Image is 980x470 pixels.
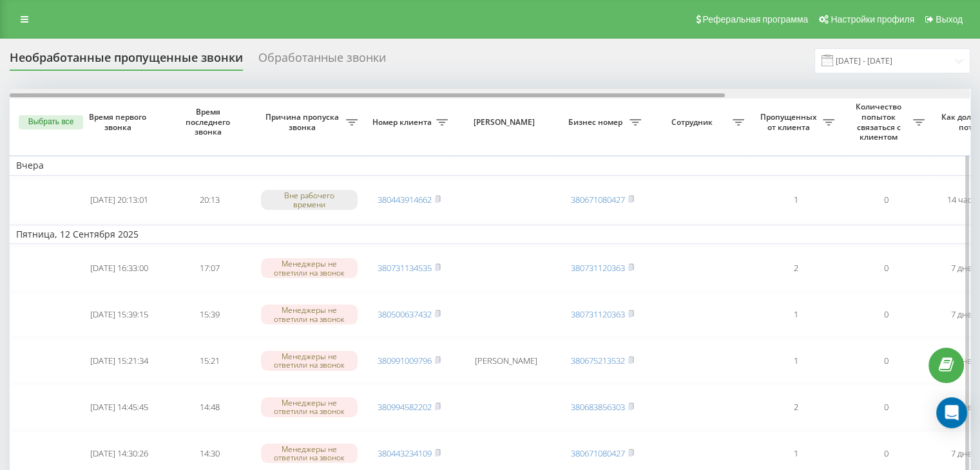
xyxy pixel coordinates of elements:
[378,308,432,320] a: 380500637432
[847,102,913,142] span: Количество попыток связаться с клиентом
[564,117,629,127] span: Бизнес номер
[454,339,557,383] td: [PERSON_NAME]
[378,194,432,205] a: 380443914662
[164,339,255,383] td: 15:21
[936,14,963,24] span: Выход
[751,385,841,429] td: 2
[465,117,546,127] span: [PERSON_NAME]
[751,339,841,383] td: 1
[378,447,432,459] a: 380443234109
[841,339,931,383] td: 0
[164,247,255,290] td: 17:07
[378,401,432,413] a: 380994582202
[378,262,432,274] a: 380731134535
[19,115,83,129] button: Выбрать все
[74,247,164,290] td: [DATE] 16:33:00
[74,385,164,429] td: [DATE] 14:45:45
[175,107,244,137] span: Время последнего звонка
[261,444,358,463] div: Менеджеры не ответили на звонок
[757,112,823,132] span: Пропущенных от клиента
[831,14,914,24] span: Настройки профиля
[261,305,358,324] div: Менеджеры не ответили на звонок
[571,401,625,413] a: 380683856303
[702,14,808,24] span: Реферальная программа
[751,178,841,222] td: 1
[936,397,967,428] div: Open Intercom Messenger
[164,385,255,429] td: 14:48
[84,112,154,132] span: Время первого звонка
[571,194,625,205] a: 380671080427
[164,178,255,222] td: 20:13
[261,351,358,370] div: Менеджеры не ответили на звонок
[164,293,255,337] td: 15:39
[841,178,931,222] td: 0
[261,190,358,209] div: Вне рабочего времени
[74,339,164,383] td: [DATE] 15:21:34
[571,447,625,459] a: 380671080427
[258,51,386,71] div: Обработанные звонки
[10,51,243,71] div: Необработанные пропущенные звонки
[571,308,625,320] a: 380731120363
[261,397,358,417] div: Менеджеры не ответили на звонок
[370,117,436,127] span: Номер клиента
[841,247,931,290] td: 0
[571,262,625,274] a: 380731120363
[571,355,625,366] a: 380675213532
[261,112,346,132] span: Причина пропуска звонка
[751,293,841,337] td: 1
[654,117,733,127] span: Сотрудник
[841,293,931,337] td: 0
[841,385,931,429] td: 0
[261,258,358,277] div: Менеджеры не ответили на звонок
[74,178,164,222] td: [DATE] 20:13:01
[751,247,841,290] td: 2
[74,293,164,337] td: [DATE] 15:39:15
[378,355,432,366] a: 380991009796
